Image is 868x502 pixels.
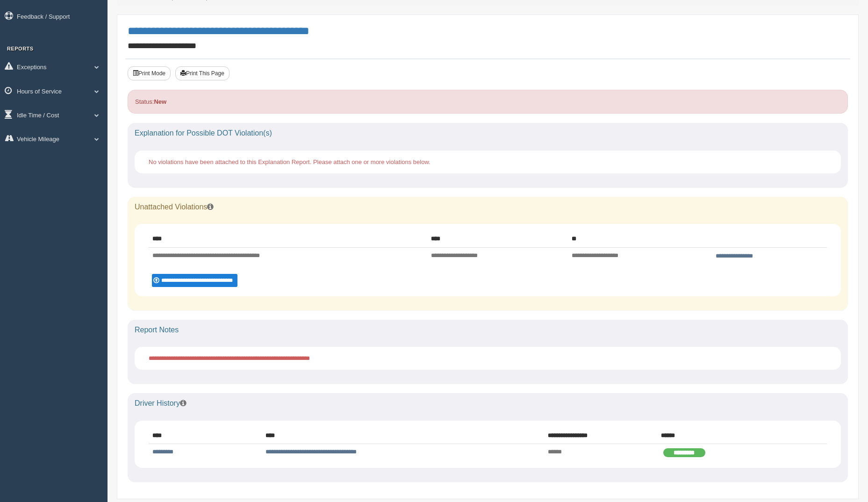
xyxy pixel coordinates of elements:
[149,158,430,165] span: No violations have been attached to this Explanation Report. Please attach one or more violations...
[128,90,848,114] div: Status:
[128,66,171,80] button: Print Mode
[128,393,848,414] div: Driver History
[175,66,230,80] button: Print This Page
[128,123,848,143] div: Explanation for Possible DOT Violation(s)
[128,320,848,340] div: Report Notes
[154,98,166,105] strong: New
[128,197,848,217] div: Unattached Violations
